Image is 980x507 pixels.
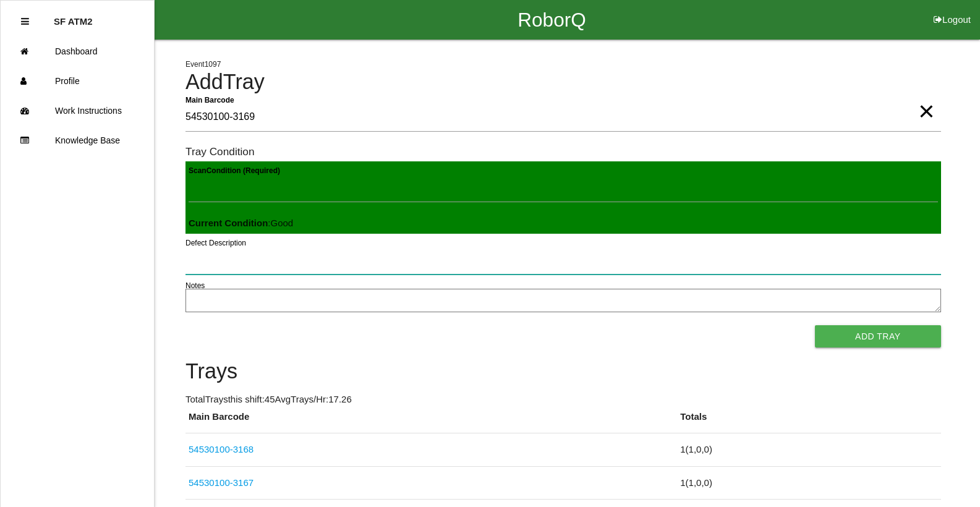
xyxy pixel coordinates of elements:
span: Event 1097 [185,60,221,69]
th: Totals [677,410,940,433]
div: Close [21,7,29,36]
a: Dashboard [1,36,154,66]
h4: Trays [185,360,941,383]
a: Profile [1,66,154,96]
a: Work Instructions [1,96,154,126]
h6: Tray Condition [185,146,941,158]
b: Scan Condition (Required) [189,166,280,175]
b: Current Condition [189,218,268,228]
a: 54530100-3167 [189,477,254,488]
th: Main Barcode [185,410,677,433]
td: 1 ( 1 , 0 , 0 ) [677,433,940,467]
h4: Add Tray [185,70,941,94]
span: Clear Input [918,87,934,111]
a: 54530100-3168 [189,444,254,454]
span: : Good [189,218,293,228]
label: Notes [185,280,205,291]
td: 1 ( 1 , 0 , 0 ) [677,466,940,500]
label: Defect Description [185,237,246,249]
a: Knowledge Base [1,126,154,155]
b: Main Barcode [185,95,234,104]
p: Total Trays this shift: 45 Avg Trays /Hr: 17.26 [185,393,941,407]
input: Required [185,103,941,132]
button: Add Tray [815,325,941,347]
p: SF ATM2 [54,7,93,27]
